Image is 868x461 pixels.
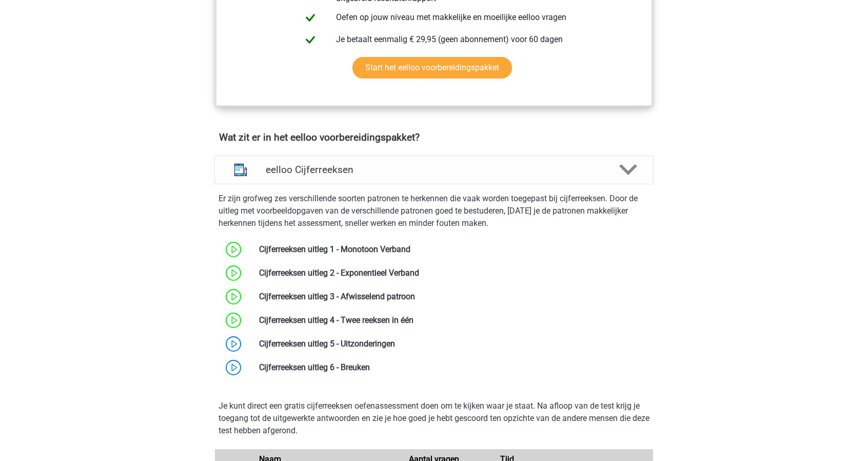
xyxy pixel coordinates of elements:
h4: Wat zit er in het eelloo voorbereidingspakket? [219,131,649,143]
div: Cijferreeksen uitleg 5 - Uitzonderingen [251,338,653,350]
div: Cijferreeksen uitleg 3 - Afwisselend patroon [251,291,653,303]
a: cijferreeksen eelloo Cijferreeksen [210,156,658,184]
p: Je kunt direct een gratis cijferreeksen oefenassessment doen om te kijken waar je staat. Na afloo... [219,400,649,437]
a: Start het eelloo voorbereidingspakket [352,57,512,79]
img: cijferreeksen [227,157,254,183]
p: Er zijn grofweg zes verschillende soorten patronen te herkennen die vaak worden toegepast bij cij... [219,193,649,229]
h4: eelloo Cijferreeksen [266,164,602,176]
div: Cijferreeksen uitleg 6 - Breuken [251,361,653,374]
div: Cijferreeksen uitleg 1 - Monotoon Verband [251,243,653,256]
div: Cijferreeksen uitleg 2 - Exponentieel Verband [251,267,653,279]
div: Cijferreeksen uitleg 4 - Twee reeksen in één [251,314,653,326]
